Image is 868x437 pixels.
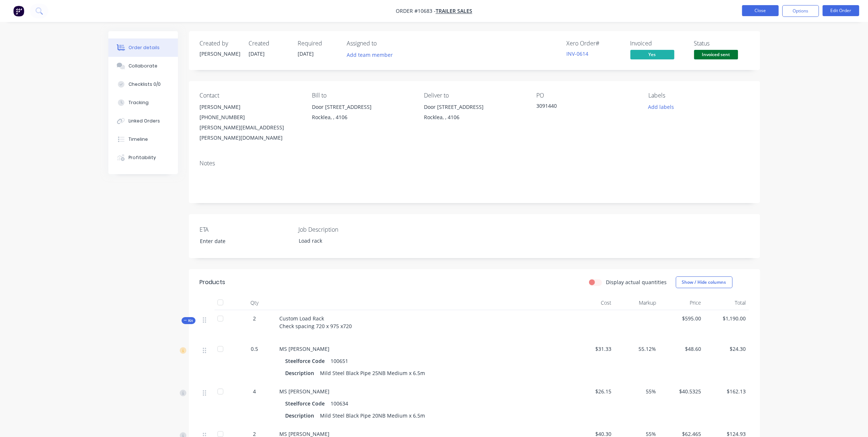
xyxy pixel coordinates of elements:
[200,112,300,122] div: [PHONE_NUMBER]
[108,38,178,57] button: Order details
[200,40,240,47] div: Created by
[200,50,240,58] div: [PERSON_NAME]
[347,50,397,60] button: Add team member
[573,388,612,395] span: $26.15
[614,295,659,310] div: Markup
[286,398,328,409] div: Steelforce Code
[707,345,746,353] span: $24.30
[108,112,178,130] button: Linked Orders
[567,40,622,47] div: Xero Order #
[182,317,195,324] div: Kit
[280,315,352,330] span: Custom Load Rack Check spacing 720 x 975 x720
[253,315,256,322] span: 2
[573,345,612,353] span: $31.33
[13,5,24,16] img: Factory
[570,295,615,310] div: Cost
[128,99,149,106] div: Tracking
[200,102,300,143] div: [PERSON_NAME][PHONE_NUMBER][PERSON_NAME][EMAIL_ADDRESS][PERSON_NAME][DOMAIN_NAME]
[617,345,656,353] span: 55.12%
[328,356,351,366] div: 100651
[200,225,291,234] label: ETA
[298,40,338,47] div: Required
[286,368,317,378] div: Description
[200,278,226,287] div: Products
[184,318,193,323] span: Kit
[328,398,351,409] div: 100634
[108,57,178,75] button: Collaborate
[233,295,277,310] div: Qty
[742,5,779,16] button: Close
[128,63,157,69] div: Collaborate
[128,118,160,124] div: Linked Orders
[286,410,317,421] div: Description
[251,345,258,353] span: 0.5
[662,345,701,353] span: $48.60
[108,93,178,112] button: Tracking
[298,225,390,234] label: Job Description
[676,276,733,288] button: Show / Hide columns
[630,50,674,59] span: Yes
[195,236,286,247] input: Enter date
[707,388,746,395] span: $162.13
[312,102,412,125] div: Door [STREET_ADDRESS]Rocklea, , 4106
[694,40,749,47] div: Status
[249,40,289,47] div: Created
[396,8,436,15] span: Order #10683 -
[200,122,300,143] div: [PERSON_NAME][EMAIL_ADDRESS][PERSON_NAME][DOMAIN_NAME]
[298,50,314,57] span: [DATE]
[694,50,738,59] span: Invoiced sent
[253,388,256,395] span: 4
[436,8,472,15] a: Trailer Sales
[694,50,738,61] button: Invoiced sent
[424,102,524,112] div: Door [STREET_ADDRESS]
[424,102,524,125] div: Door [STREET_ADDRESS]Rocklea, , 4106
[644,102,678,112] button: Add labels
[782,5,819,17] button: Options
[128,136,148,143] div: Timeline
[317,410,428,421] div: Mild Steel Black Pipe 20NB Medium x 6.5m
[606,278,667,286] label: Display actual quantities
[200,160,749,167] div: Notes
[128,44,160,51] div: Order details
[424,112,524,122] div: Rocklea, , 4106
[704,295,749,310] div: Total
[286,356,328,366] div: Steelforce Code
[280,345,330,352] span: MS [PERSON_NAME]
[630,40,685,47] div: Invoiced
[343,50,396,60] button: Add team member
[108,130,178,148] button: Timeline
[662,315,701,322] span: $595.00
[249,50,265,57] span: [DATE]
[536,92,637,99] div: PO
[108,75,178,93] button: Checklists 0/0
[648,92,749,99] div: Labels
[567,50,589,57] a: INV-0614
[128,154,156,161] div: Profitability
[200,102,300,112] div: [PERSON_NAME]
[317,368,428,378] div: Mild Steel Black Pipe 25NB Medium x 6.5m
[312,102,412,112] div: Door [STREET_ADDRESS]
[707,315,746,322] span: $1,190.00
[312,112,412,122] div: Rocklea, , 4106
[108,148,178,167] button: Profitability
[128,81,161,88] div: Checklists 0/0
[280,388,330,395] span: MS [PERSON_NAME]
[659,295,704,310] div: Price
[617,388,656,395] span: 55%
[823,5,859,16] button: Edit Order
[200,92,300,99] div: Contact
[662,388,701,395] span: $40.5325
[312,92,412,99] div: Bill to
[536,102,628,112] div: 3091440
[293,235,384,246] div: Load rack
[347,40,420,47] div: Assigned to
[424,92,524,99] div: Deliver to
